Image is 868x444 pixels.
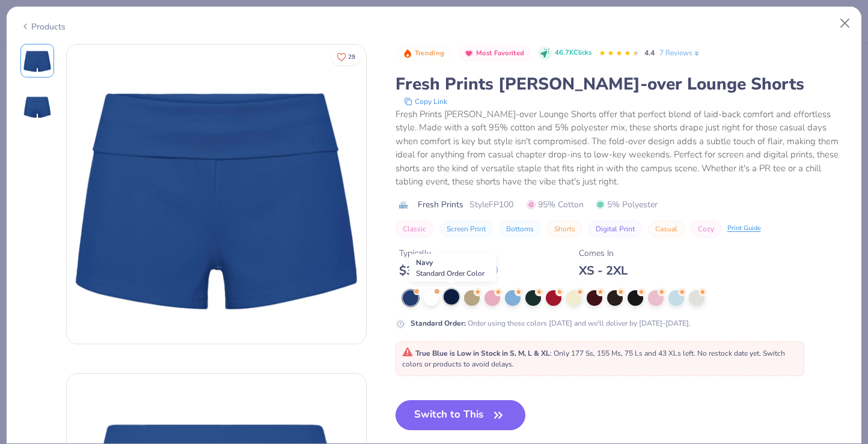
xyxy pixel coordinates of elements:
button: Badge Button [397,46,451,61]
button: Switch to This [396,400,526,430]
button: Casual [648,220,685,237]
img: Back [23,92,52,121]
div: Order using these colors [DATE] and we'll deliver by [DATE]-[DATE]. [411,318,691,329]
div: XS - 2XL [579,263,628,278]
strong: True Blue is Low in Stock in S, M, L & XL [415,348,550,358]
img: Most Favorited sort [464,49,474,58]
span: 46.7K Clicks [555,48,591,58]
button: Cozy [691,220,721,237]
span: Trending [415,50,444,56]
span: 95% Cotton [527,198,584,211]
button: Close [834,12,857,35]
div: Fresh Prints [PERSON_NAME]-over Lounge Shorts [396,73,848,96]
div: $ 32.00 - $ 41.00 [399,263,498,278]
button: Like [331,48,361,65]
button: Screen Print [439,220,493,237]
div: Products [20,20,66,33]
img: Front [67,44,366,344]
span: Style FP100 [469,198,513,211]
div: Comes In [579,247,628,260]
div: 4.4 Stars [599,44,640,63]
span: 29 [348,54,355,60]
a: 7 Reviews [659,47,701,58]
img: Trending sort [403,49,412,58]
div: Fresh Prints [PERSON_NAME]-over Lounge Shorts offer that perfect blend of laid-back comfort and e... [396,108,848,189]
span: Most Favorited [476,50,524,56]
img: brand logo [396,200,412,210]
span: 4.4 [644,48,655,58]
button: copy to clipboard [400,96,451,108]
span: Fresh Prints [418,198,463,211]
button: Digital Print [588,220,642,237]
button: Shorts [547,220,582,237]
button: Classic [396,220,433,237]
div: Typically [399,247,498,260]
button: Badge Button [458,46,531,61]
span: : Only 177 Ss, 155 Ms, 75 Ls and 43 XLs left. No restock date yet. Switch colors or products to a... [402,348,785,369]
img: Front [23,46,52,75]
div: Navy [409,254,497,282]
span: 5% Polyester [596,198,658,211]
button: Bottoms [499,220,541,237]
strong: Standard Order : [411,318,466,328]
span: Standard Order Color [416,269,484,278]
div: Print Guide [727,224,761,234]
